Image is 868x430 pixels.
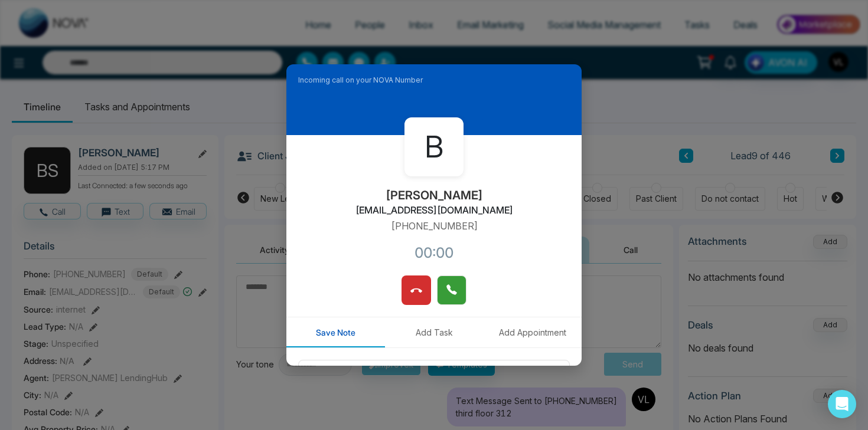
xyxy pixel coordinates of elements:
button: Save Note [286,317,385,347]
span: Incoming call on your NOVA Number [298,75,423,86]
div: 00:00 [415,242,453,264]
div: Open Intercom Messenger [828,390,856,418]
h2: [EMAIL_ADDRESS][DOMAIN_NAME] [355,205,513,216]
button: Add Task [385,317,484,347]
button: Add Appointment [483,317,582,347]
p: [PHONE_NUMBER] [391,219,478,233]
span: B [425,125,443,169]
h2: [PERSON_NAME] [386,188,483,202]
